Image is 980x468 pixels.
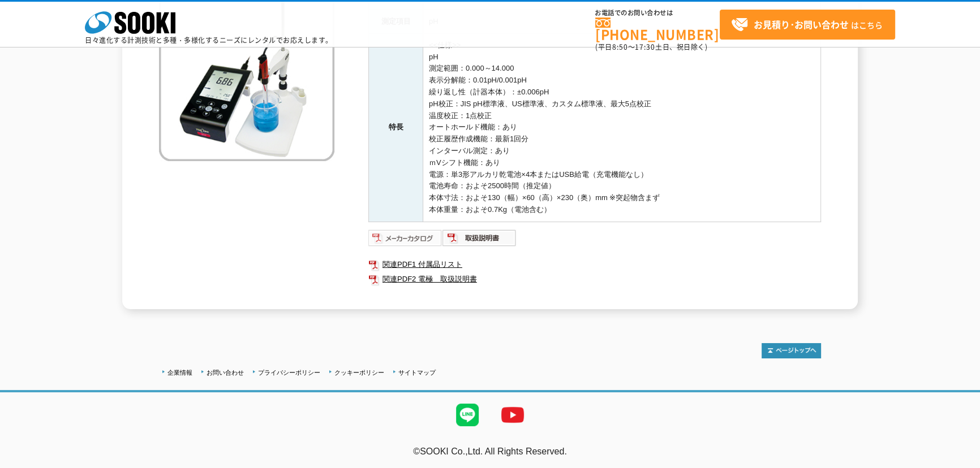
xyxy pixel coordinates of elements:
[762,343,821,358] img: トップページへ
[490,392,535,437] img: YouTube
[334,369,384,376] a: クッキーポリシー
[635,42,655,52] span: 17:30
[167,369,192,376] a: 企業情報
[731,16,883,33] span: はこちら
[398,369,436,376] a: サイトマップ
[258,369,320,376] a: プライバシーポリシー
[368,229,442,247] img: メーカーカタログ
[936,458,980,467] a: テストMail
[369,33,423,222] th: 特長
[595,42,707,52] span: (平日 ～ 土日、祝日除く)
[368,257,821,272] a: 関連PDF1 付属品リスト
[442,229,517,247] img: 取扱説明書
[442,236,517,245] a: 取扱説明書
[368,236,442,245] a: メーカーカタログ
[85,37,333,44] p: 日々進化する計測技術と多種・多様化するニーズにレンタルでお応えします。
[612,42,628,52] span: 8:50
[595,10,720,16] span: お電話でのお問い合わせは
[368,272,821,287] a: 関連PDF2 電極 取扱説明書
[754,18,849,31] strong: お見積り･お問い合わせ
[207,369,244,376] a: お問い合わせ
[445,392,490,437] img: LINE
[423,33,821,222] td: <<仕様>> pH 測定範囲：0.000～14.000 表示分解能：0.01pH/0.001pH 繰り返し性（計器本体）：±0.006pH pH校正：JIS pH標準液、US標準液、カスタム標準...
[595,18,720,41] a: [PHONE_NUMBER]
[720,10,895,40] a: お見積り･お問い合わせはこちら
